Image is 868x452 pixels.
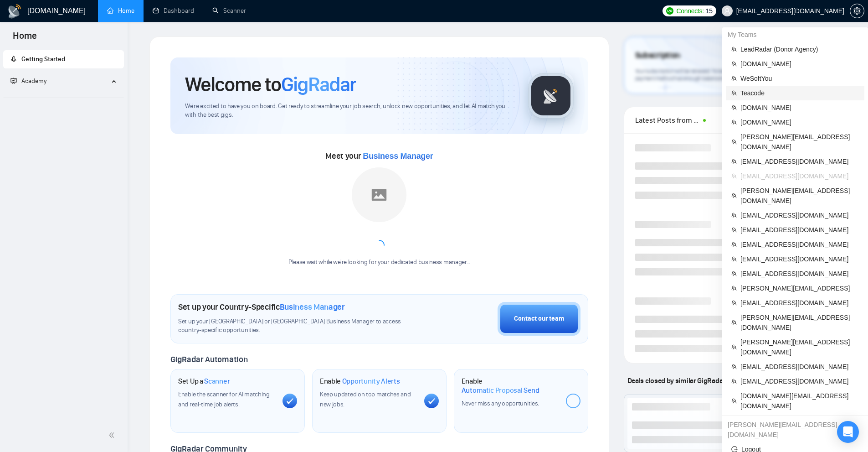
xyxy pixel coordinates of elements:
h1: Enable [462,377,559,395]
span: [EMAIL_ADDRESS][DOMAIN_NAME] [740,362,859,372]
button: Contact our team [498,302,580,336]
h1: Set Up a [178,377,230,386]
span: team [731,47,737,52]
span: team [731,364,737,369]
span: [EMAIL_ADDRESS][DOMAIN_NAME] [740,269,859,279]
img: logo [7,4,22,19]
span: [EMAIL_ADDRESS][DOMAIN_NAME] [740,156,859,166]
span: Home [5,29,44,48]
img: upwork-logo.png [666,7,673,15]
a: dashboardDashboard [153,7,194,15]
span: Meet your [325,151,433,161]
img: gigradar-logo.png [528,73,574,119]
span: setting [850,7,864,15]
span: [PERSON_NAME][EMAIL_ADDRESS] [740,283,859,293]
span: double-left [108,431,118,440]
div: Open Intercom Messenger [837,421,859,443]
span: Keep updated on top matches and new jobs. [320,390,411,408]
div: Contact our team [514,314,564,324]
span: team [731,300,737,306]
a: setting [850,7,864,15]
span: Subscription [635,48,680,63]
span: Never miss any opportunities. [462,400,539,407]
span: [PERSON_NAME][EMAIL_ADDRESS][DOMAIN_NAME] [740,312,859,333]
span: [DOMAIN_NAME] [740,117,859,127]
span: [EMAIL_ADDRESS][DOMAIN_NAME] [740,239,859,249]
span: team [731,398,737,404]
span: LeadRadar (Donor Agency) [740,44,859,54]
span: team [731,213,737,218]
span: rocket [10,56,17,62]
span: Getting Started [21,55,65,63]
span: [DOMAIN_NAME][EMAIL_ADDRESS][DOMAIN_NAME] [740,391,859,411]
span: [EMAIL_ADDRESS][DOMAIN_NAME] [740,298,859,308]
span: team [731,76,737,81]
span: [EMAIL_ADDRESS][DOMAIN_NAME] [740,210,859,220]
span: team [731,105,737,110]
a: searchScanner [212,7,246,15]
span: team [731,193,737,198]
span: [EMAIL_ADDRESS][DOMAIN_NAME] [740,376,859,386]
div: Please wait while we're looking for your dedicated business manager... [283,258,476,267]
span: Automatic Proposal Send [462,386,539,395]
span: team [731,242,737,247]
span: team [731,90,737,96]
span: team [731,159,737,164]
span: Scanner [204,377,230,386]
span: Business Manager [363,151,433,161]
span: GigRadar [281,72,356,97]
span: Academy [10,77,46,85]
span: [DOMAIN_NAME] [740,59,859,69]
span: [PERSON_NAME][EMAIL_ADDRESS][DOMAIN_NAME] [740,186,859,206]
span: team [731,227,737,233]
span: GigRadar Automation [170,354,247,364]
span: Set up your [GEOGRAPHIC_DATA] or [GEOGRAPHIC_DATA] Business Manager to access country-specific op... [178,317,420,335]
span: fund-projection-screen [10,78,17,84]
span: team [731,286,737,291]
a: homeHome [107,7,134,15]
span: loading [371,238,387,253]
span: team [731,256,737,262]
span: [EMAIL_ADDRESS][DOMAIN_NAME] [740,171,859,181]
span: 15 [706,6,713,16]
span: user [724,8,730,14]
span: Academy [21,77,46,85]
span: team [731,173,737,179]
span: Latest Posts from the GigRadar Community [635,114,700,126]
li: Academy Homepage [3,94,124,100]
span: [EMAIL_ADDRESS][DOMAIN_NAME] [740,254,859,264]
h1: Welcome to [185,72,356,97]
span: team [731,379,737,384]
h1: Enable [320,377,400,386]
button: setting [850,4,864,18]
span: team [731,271,737,276]
span: [PERSON_NAME][EMAIL_ADDRESS][DOMAIN_NAME] [740,132,859,152]
span: team [731,119,737,125]
span: Teacode [740,88,859,98]
span: Enable the scanner for AI matching and real-time job alerts. [178,390,270,408]
span: Your subscription will be renewed. To keep things running smoothly, make sure your payment method... [635,68,821,82]
span: We're excited to have you on board. Get ready to streamline your job search, unlock new opportuni... [185,102,514,119]
h1: Set up your Country-Specific [178,302,345,312]
span: [EMAIL_ADDRESS][DOMAIN_NAME] [740,225,859,235]
span: team [731,344,737,350]
span: team [731,139,737,145]
img: placeholder.png [352,167,406,222]
span: Opportunity Alerts [342,377,400,386]
div: My Teams [722,27,868,42]
span: Business Manager [280,302,345,312]
span: team [731,320,737,325]
div: oleksandr.b+1@gigradar.io [722,417,868,442]
span: [PERSON_NAME][EMAIL_ADDRESS][DOMAIN_NAME] [740,337,859,357]
li: Getting Started [3,50,124,68]
span: Connects: [676,6,704,16]
span: [DOMAIN_NAME] [740,103,859,113]
span: team [731,61,737,67]
span: WeSoftYou [740,73,859,83]
span: Deals closed by similar GigRadar users [624,373,747,389]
